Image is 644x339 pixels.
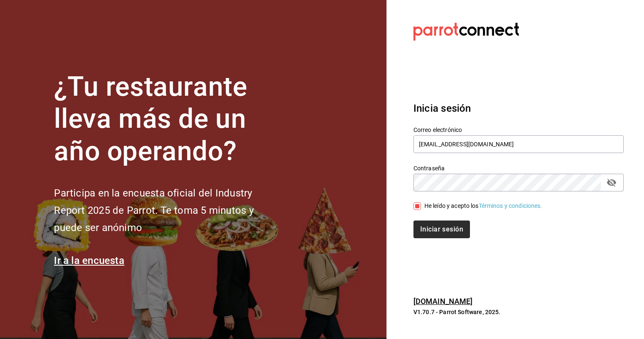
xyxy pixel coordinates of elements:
[413,135,624,153] input: Ingresa tu correo electrónico
[413,221,470,238] button: Iniciar sesión
[413,308,624,316] p: V1.70.7 - Parrot Software, 2025.
[479,202,542,209] a: Términos y condiciones.
[424,202,542,210] div: He leído y acepto los
[413,101,624,116] h3: Inicia sesión
[54,255,124,266] a: Ir a la encuesta
[54,185,282,236] h2: Participa en la encuesta oficial del Industry Report 2025 de Parrot. Te toma 5 minutos y puede se...
[604,175,619,190] button: passwordField
[413,165,624,171] label: Contraseña
[413,126,624,132] label: Correo electrónico
[413,297,473,306] a: [DOMAIN_NAME]
[54,71,282,168] h1: ¿Tu restaurante lleva más de un año operando?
